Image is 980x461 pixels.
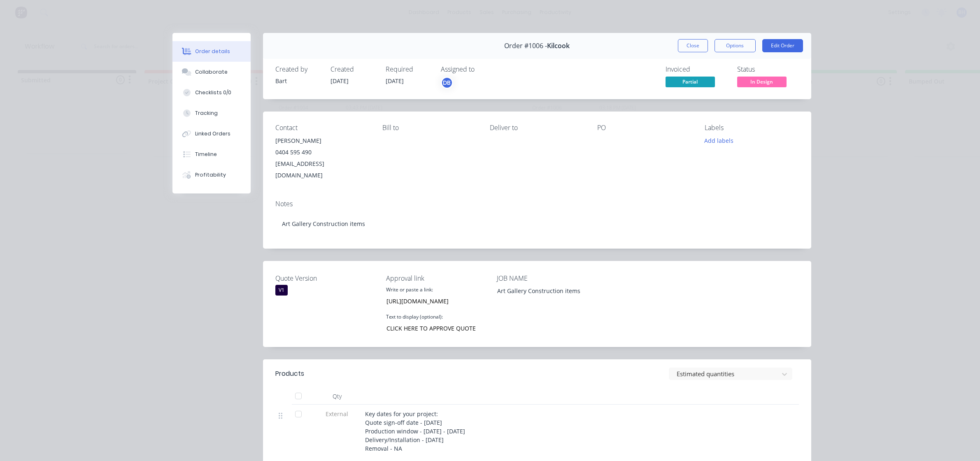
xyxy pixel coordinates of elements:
[275,147,370,158] div: 0404 595 490
[275,369,304,379] div: Products
[275,285,288,296] div: V1
[331,77,349,85] span: [DATE]
[275,273,378,283] label: Quote Version
[275,124,370,132] div: Contact
[386,286,433,293] label: Write or paste a link:
[195,48,230,55] div: Order details
[504,42,547,50] span: Order #1006 -
[382,322,480,335] input: Text
[737,65,799,73] div: Status
[386,313,443,321] label: Text to display (optional):
[737,77,787,89] button: In Design
[275,200,799,208] div: Notes
[275,158,370,181] div: [EMAIL_ADDRESS][DOMAIN_NAME]
[172,82,251,103] button: Checklists 0/0
[312,388,362,405] div: Qty
[195,109,218,117] div: Tracking
[172,123,251,144] button: Linked Orders
[705,124,799,132] div: Labels
[275,77,321,85] div: Bart
[172,103,251,123] button: Tracking
[497,273,600,283] label: JOB NAME
[195,130,230,137] div: Linked Orders
[172,41,251,62] button: Order details
[195,68,228,76] div: Collaborate
[737,77,787,87] span: In Design
[386,273,489,283] label: Approval link
[715,39,756,52] button: Options
[172,165,251,185] button: Profitability
[382,295,480,307] input: https://www.example.com
[331,65,376,73] div: Created
[386,65,431,73] div: Required
[666,65,727,73] div: Invoiced
[275,135,370,181] div: [PERSON_NAME]0404 595 490[EMAIL_ADDRESS][DOMAIN_NAME]
[275,65,321,73] div: Created by
[762,39,803,52] button: Edit Order
[441,65,523,73] div: Assigned to
[547,42,570,50] span: Kilcook
[172,144,251,165] button: Timeline
[386,77,404,85] span: [DATE]
[195,151,217,158] div: Timeline
[172,62,251,82] button: Collaborate
[700,135,738,146] button: Add labels
[275,135,370,147] div: [PERSON_NAME]
[441,77,453,89] button: DB
[491,285,594,297] div: Art Gallery Construction items
[490,124,584,132] div: Deliver to
[195,171,226,179] div: Profitability
[382,124,477,132] div: Bill to
[666,77,715,87] span: Partial
[275,211,799,236] div: Art Gallery Construction items
[316,410,358,418] span: External
[597,124,691,132] div: PO
[195,89,231,96] div: Checklists 0/0
[678,39,708,52] button: Close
